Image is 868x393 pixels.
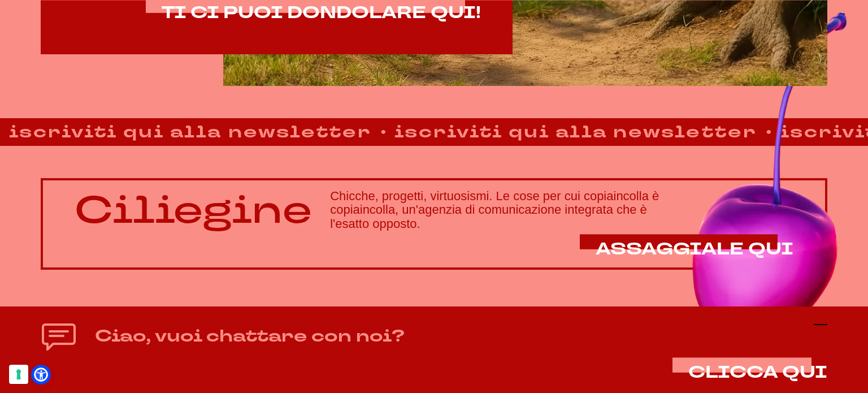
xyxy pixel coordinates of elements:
[596,237,793,261] span: ASSAGGIALE QUI
[330,189,793,231] h3: Chicche, progetti, virtuosismi. Le cose per cui copiaincolla è copiaincolla, un'agenzia di comuni...
[34,368,48,382] a: Open Accessibility Menu
[162,3,481,22] a: TI CI PUOI DONDOLARE QUI!
[75,189,312,231] p: Ciliegine
[688,361,827,384] span: CLICCA QUI
[688,363,827,382] button: CLICCA QUI
[9,365,28,384] button: Le tue preferenze relative al consenso per le tecnologie di tracciamento
[95,323,405,349] h4: Ciao, vuoi chattare con noi?
[596,240,793,258] a: ASSAGGIALE QUI
[382,119,763,145] strong: iscriviti qui alla newsletter
[162,1,481,24] span: TI CI PUOI DONDOLARE QUI!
